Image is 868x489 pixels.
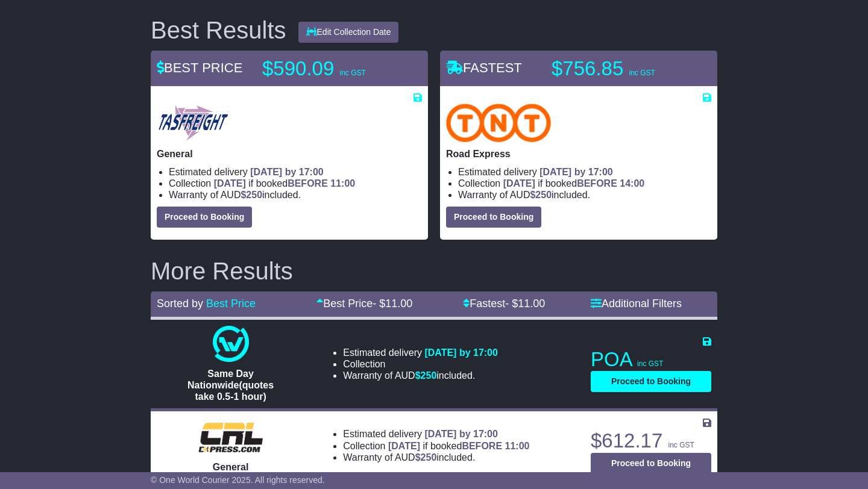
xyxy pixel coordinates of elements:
[330,178,355,188] span: 11:00
[421,452,437,463] span: 250
[151,258,717,284] h2: More Results
[343,440,529,452] li: Collection
[385,297,412,310] span: 11.00
[206,297,256,310] a: Best Price
[535,190,552,200] span: 250
[250,167,324,177] span: [DATE] by 17:00
[591,371,711,392] button: Proceed to Booking
[415,452,437,463] span: $
[446,148,711,160] p: Road Express
[458,166,711,178] li: Estimated delivery
[157,104,230,142] img: Tasfreight: General
[446,104,551,142] img: TNT Domestic: Road Express
[157,60,242,75] span: BEST PRICE
[591,453,711,474] button: Proceed to Booking
[145,17,292,43] div: Best Results
[530,190,552,200] span: $
[552,57,702,81] p: $756.85
[591,429,711,453] p: $612.17
[503,178,535,188] span: [DATE]
[169,178,422,189] li: Collection
[424,429,498,439] span: [DATE] by 17:00
[591,297,682,310] a: Additional Filters
[668,441,694,449] span: inc GST
[288,178,328,188] span: BEFORE
[446,207,541,228] button: Proceed to Booking
[446,60,522,75] span: FASTEST
[424,347,498,358] span: [DATE] by 17:00
[169,166,422,178] li: Estimated delivery
[505,297,545,310] span: - $
[458,189,711,201] li: Warranty of AUD included.
[241,190,262,200] span: $
[539,167,613,177] span: [DATE] by 17:00
[262,57,413,81] p: $590.09
[343,452,529,463] li: Warranty of AUD included.
[518,297,545,310] span: 11.00
[343,370,498,381] li: Warranty of AUD included.
[629,69,655,77] span: inc GST
[388,441,529,451] span: if booked
[246,190,262,200] span: 250
[214,178,246,188] span: [DATE]
[637,360,663,368] span: inc GST
[298,22,399,43] button: Edit Collection Date
[577,178,617,188] span: BEFORE
[157,207,252,228] button: Proceed to Booking
[591,347,711,372] p: POA
[169,189,422,201] li: Warranty of AUD included.
[343,358,498,370] li: Collection
[373,297,412,310] span: - $
[620,178,644,188] span: 14:00
[388,441,420,451] span: [DATE]
[213,326,249,362] img: One World Courier: Same Day Nationwide(quotes take 0.5-1 hour)
[415,370,437,381] span: $
[421,370,437,381] span: 250
[503,178,644,188] span: if booked
[316,297,412,310] a: Best Price- $11.00
[187,369,274,402] span: Same Day Nationwide(quotes take 0.5-1 hour)
[458,178,711,189] li: Collection
[463,297,545,310] a: Fastest- $11.00
[462,441,502,451] span: BEFORE
[191,419,270,455] img: CRL: General
[214,178,355,188] span: if booked
[157,297,203,310] span: Sorted by
[213,462,249,472] span: General
[505,441,530,451] span: 11:00
[157,148,422,160] p: General
[151,475,325,485] span: © One World Courier 2025. All rights reserved.
[343,347,498,358] li: Estimated delivery
[343,428,529,440] li: Estimated delivery
[339,69,365,77] span: inc GST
